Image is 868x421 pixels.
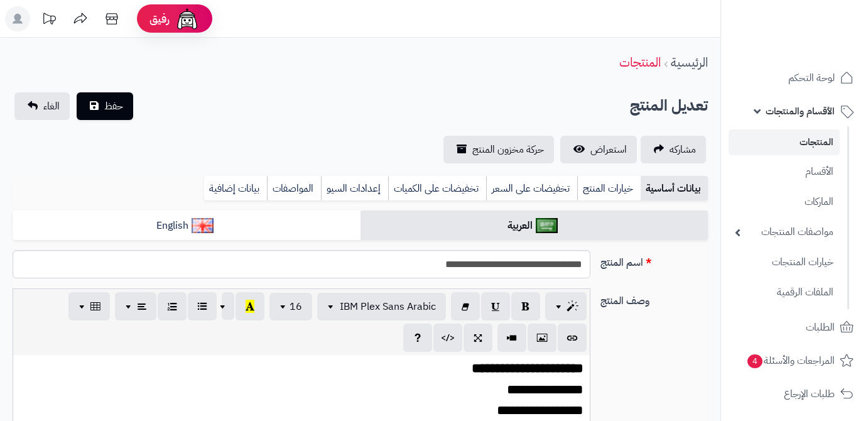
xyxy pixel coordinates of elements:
[560,136,637,163] a: استعراض
[14,92,70,120] a: الغاء
[340,299,436,314] span: IBM Plex Sans Arabic
[104,99,123,114] span: حفظ
[619,53,661,72] a: المنتجات
[486,176,577,201] a: تخفيضات على السعر
[806,319,835,336] span: الطلبات
[630,93,708,119] h2: تعديل المنتج
[43,99,60,114] span: الغاء
[536,218,558,233] img: العربية
[388,176,486,201] a: تخفيضات على الكميات
[472,142,544,157] span: حركة مخزون المنتج
[783,31,856,58] img: logo-2.png
[729,312,860,342] a: الطلبات
[595,250,713,270] label: اسم المنتج
[788,69,835,87] span: لوحة التحكم
[729,189,840,216] a: الماركات
[77,92,133,120] button: حفظ
[33,6,65,35] a: تحديثات المنصة
[595,288,713,309] label: وصف المنتج
[766,102,835,120] span: الأقسام والمنتجات
[290,299,302,314] span: 16
[746,352,835,369] span: المراجعات والأسئلة
[13,210,361,241] a: English
[729,158,840,185] a: الأقسام
[784,385,835,403] span: طلبات الإرجاع
[729,63,860,93] a: لوحة التحكم
[149,11,170,26] span: رفيق
[175,6,200,31] img: ai-face.png
[361,210,708,241] a: العربية
[729,129,840,155] a: المنتجات
[443,136,554,163] a: حركة مخزون المنتج
[729,249,840,276] a: خيارات المنتجات
[204,176,267,201] a: بيانات إضافية
[577,176,641,201] a: خيارات المنتج
[670,142,696,157] span: مشاركه
[641,136,706,163] a: مشاركه
[747,354,762,368] span: 4
[729,346,860,376] a: المراجعات والأسئلة4
[269,293,312,320] button: 16
[590,142,627,157] span: استعراض
[641,176,708,201] a: بيانات أساسية
[671,53,708,72] a: الرئيسية
[321,176,388,201] a: إعدادات السيو
[192,218,214,233] img: English
[267,176,321,201] a: المواصفات
[729,379,860,409] a: طلبات الإرجاع
[317,293,446,320] button: IBM Plex Sans Arabic
[729,219,840,246] a: مواصفات المنتجات
[729,279,840,306] a: الملفات الرقمية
